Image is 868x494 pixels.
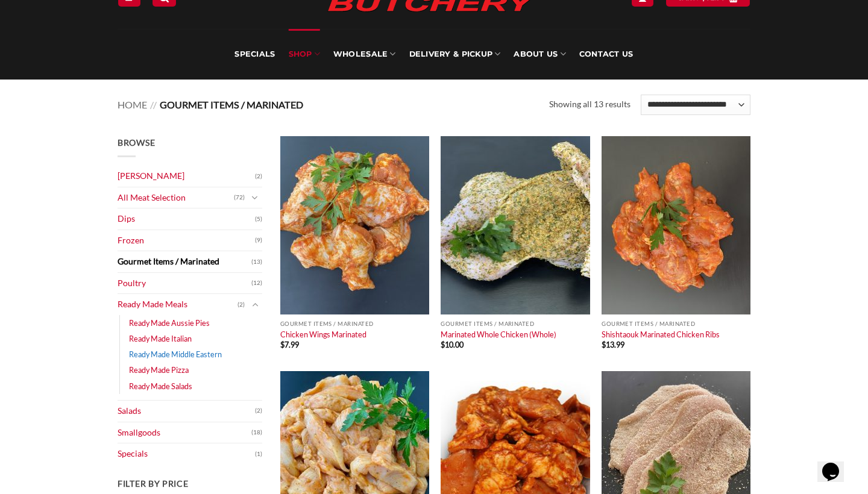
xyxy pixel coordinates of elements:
[118,478,189,489] span: Filter by price
[441,330,556,339] a: Marinated Whole Chicken (Whole)
[118,137,155,148] span: Browse
[333,29,396,80] a: Wholesale
[602,340,606,349] span: $
[118,230,255,251] a: Frozen
[237,296,245,314] span: (2)
[441,320,590,327] p: Gourmet Items / Marinated
[118,273,251,294] a: Poultry
[441,340,464,349] bdi: 10.00
[129,346,222,362] a: Ready Made Middle Eastern
[118,401,255,422] a: Salads
[255,210,262,228] span: (5)
[602,136,750,314] img: Shishtaouk Marinated Chicken Ribs
[579,29,634,80] a: Contact Us
[251,424,262,442] span: (18)
[441,136,590,314] img: Marinated-Whole-Chicken
[129,362,189,378] a: Ready Made Pizza
[255,402,262,420] span: (2)
[641,95,750,115] select: Shop order
[280,340,285,349] span: $
[234,29,275,80] a: Specials
[129,315,210,331] a: Ready Made Aussie Pies
[602,340,624,349] bdi: 13.99
[248,191,262,204] button: Toggle
[255,231,262,249] span: (9)
[280,320,429,327] p: Gourmet Items / Marinated
[129,378,192,394] a: Ready Made Salads
[118,99,147,110] a: Home
[280,330,366,339] a: Chicken Wings Marinated
[160,99,303,110] span: Gourmet Items / Marinated
[289,29,320,80] a: SHOP
[234,189,245,207] span: (72)
[248,298,262,311] button: Toggle
[255,167,262,186] span: (2)
[251,253,262,271] span: (13)
[280,136,429,314] img: Chicken-Wings-Marinated
[441,340,445,349] span: $
[118,166,255,187] a: [PERSON_NAME]
[514,29,565,80] a: About Us
[118,208,255,230] a: Dips
[118,422,251,443] a: Smallgoods
[549,98,631,111] p: Showing all 13 results
[118,187,234,208] a: All Meat Selection
[817,446,856,482] iframe: chat widget
[255,445,262,463] span: (1)
[251,274,262,292] span: (12)
[118,251,251,272] a: Gourmet Items / Marinated
[118,294,237,315] a: Ready Made Meals
[602,330,720,339] a: Shishtaouk Marinated Chicken Ribs
[129,331,192,346] a: Ready Made Italian
[409,29,501,80] a: Delivery & Pickup
[150,99,157,110] span: //
[118,443,255,464] a: Specials
[602,320,750,327] p: Gourmet Items / Marinated
[280,340,299,349] bdi: 7.99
